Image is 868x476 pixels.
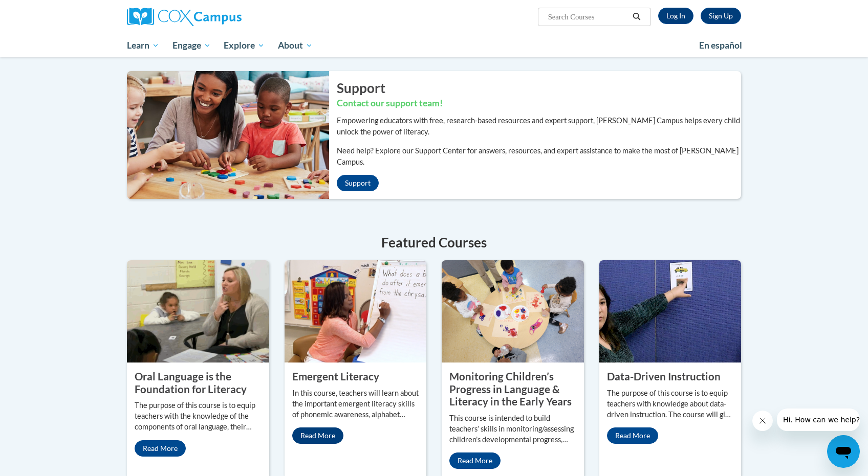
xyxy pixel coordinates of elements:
p: Need help? Explore our Support Center for answers, resources, and expert assistance to make the m... [337,145,741,168]
a: Cox Campus [127,8,321,26]
a: Register [701,8,741,24]
property: Data-Driven Instruction [607,370,721,382]
input: Search Courses [547,11,629,23]
property: Monitoring Children’s Progress in Language & Literacy in the Early Years [449,370,572,407]
p: Empowering educators with free, research-based resources and expert support, [PERSON_NAME] Campus... [337,115,741,138]
a: Log In [658,8,693,24]
p: The purpose of this course is to equip teachers with the knowledge of the components of oral lang... [135,400,262,433]
p: The purpose of this course is to equip teachers with knowledge about data-driven instruction. The... [607,388,734,420]
img: Cox Campus [127,8,242,26]
a: En español [692,35,749,56]
h3: Contact our support team! [337,97,741,110]
a: Read More [449,452,501,469]
a: Explore [217,34,271,57]
div: Main menu [112,34,756,57]
button: Search [629,11,644,23]
span: About [278,39,313,52]
span: Learn [127,39,159,52]
a: Learn [120,34,166,57]
img: Emergent Literacy [285,260,427,362]
iframe: Button to launch messaging window [827,435,860,468]
h4: Featured Courses [127,233,741,253]
iframe: Close message [752,411,773,431]
property: Emergent Literacy [292,370,379,382]
iframe: Message from company [777,409,860,431]
img: Oral Language is the Foundation for Literacy [127,260,269,362]
img: Monitoring Children’s Progress in Language & Literacy in the Early Years [442,260,584,362]
a: Engage [166,34,218,57]
img: Data-Driven Instruction [599,260,742,362]
span: En español [699,40,742,51]
property: Oral Language is the Foundation for Literacy [135,370,247,395]
p: In this course, teachers will learn about the important emergent literacy skills of phonemic awar... [292,388,419,420]
a: Read More [607,427,658,444]
a: About [271,34,319,57]
span: Explore [224,39,265,52]
img: ... [119,71,329,199]
h2: Support [337,79,741,97]
a: Read More [292,427,343,444]
a: Read More [135,440,186,457]
p: This course is intended to build teachers’ skills in monitoring/assessing children’s developmenta... [449,413,576,445]
span: Engage [172,39,211,52]
a: Support [337,175,379,191]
